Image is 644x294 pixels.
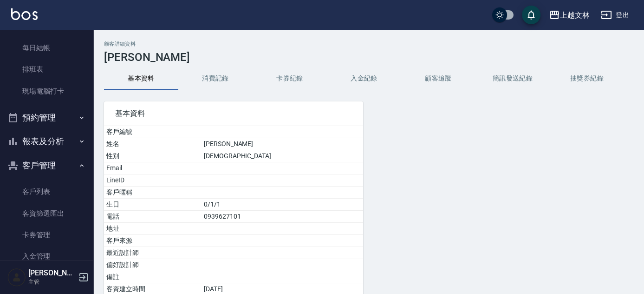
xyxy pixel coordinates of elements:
td: 偏好設計師 [104,259,202,271]
button: 簡訊發送紀錄 [475,67,550,90]
button: 報表及分析 [4,129,89,154]
button: 預約管理 [4,106,89,130]
td: LineID [104,174,202,187]
a: 客資篩選匯出 [4,203,89,224]
td: 地址 [104,223,202,235]
a: 入金管理 [4,246,89,267]
td: 客戶來源 [104,235,202,247]
td: [DEMOGRAPHIC_DATA] [202,150,363,162]
td: 0939627101 [202,211,363,223]
button: 卡券紀錄 [253,67,327,90]
a: 卡券管理 [4,224,89,246]
td: 電話 [104,211,202,223]
button: 基本資料 [104,67,178,90]
h2: 顧客詳細資料 [104,41,633,47]
img: Person [7,268,26,287]
button: 入金紀錄 [327,67,401,90]
button: 消費記錄 [178,67,253,90]
a: 每日結帳 [4,37,89,59]
button: save [522,6,540,24]
div: 上越文林 [560,9,590,21]
h5: [PERSON_NAME] [28,268,76,278]
span: 基本資料 [115,109,352,118]
button: 抽獎券紀錄 [550,67,624,90]
a: 客戶列表 [4,181,89,202]
button: 顧客追蹤 [401,67,475,90]
td: 姓名 [104,138,202,150]
h3: [PERSON_NAME] [104,51,633,64]
button: 客戶管理 [4,154,89,178]
td: 最近設計師 [104,247,202,259]
a: 現場電腦打卡 [4,80,89,102]
td: 客戶編號 [104,126,202,138]
td: [PERSON_NAME] [202,138,363,150]
p: 主管 [28,278,76,286]
td: 備註 [104,271,202,283]
td: 生日 [104,199,202,211]
td: 0/1/1 [202,199,363,211]
td: 性別 [104,150,202,162]
td: Email [104,162,202,174]
button: 登出 [597,7,633,24]
a: 排班表 [4,59,89,80]
img: Logo [11,8,38,20]
td: 客戶暱稱 [104,187,202,199]
button: 上越文林 [545,6,593,25]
